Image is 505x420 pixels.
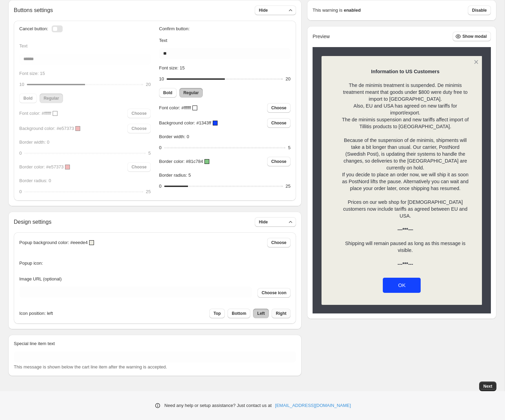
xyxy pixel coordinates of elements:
[472,8,487,13] span: Disable
[267,103,291,113] button: Choose
[286,183,291,190] div: 25
[159,38,167,43] span: Text
[14,341,55,346] span: Special line item text
[275,402,351,409] a: [EMAIL_ADDRESS][DOMAIN_NAME]
[159,26,291,32] h3: Confirm button:
[259,219,268,225] span: Hide
[340,199,470,219] p: Prices on our web shop for [DEMOGRAPHIC_DATA] customers now include tariffs as agreed between EU ...
[14,7,53,13] h2: Buttons settings
[255,5,296,15] button: Hide
[468,5,491,15] button: Disable
[159,158,203,165] p: Border color: #81c784
[267,238,291,247] button: Choose
[183,90,199,96] span: Regular
[276,311,286,316] span: Right
[271,120,286,126] span: Choose
[344,7,361,14] strong: enabled
[340,116,470,130] p: The de minimis suspension and new tariffs affect import of Tillitis products to [GEOGRAPHIC_DATA].
[453,32,491,41] button: Show modal
[209,309,225,318] button: Top
[257,288,291,298] button: Choose icon
[313,7,343,14] p: This warning is
[340,82,470,102] p: The de minimis treatment is suspended. De minimis treatment meant that goods under $800 were duty...
[271,159,286,164] span: Choose
[479,382,496,391] button: Next
[267,118,291,128] button: Choose
[159,76,164,81] span: 10
[340,240,470,254] p: Shipping will remain paused as long as this message is visible.
[159,88,177,98] button: Bold
[286,76,291,82] div: 20
[179,88,203,98] button: Regular
[272,309,291,318] button: Right
[271,240,286,245] span: Choose
[340,171,470,192] p: If you decide to place an order now, we will ship it as soon as PostNord lifts the pause. Alterna...
[255,217,296,227] button: Hide
[163,90,172,96] span: Bold
[383,278,421,293] button: OK
[159,173,191,178] span: Border radius: 5
[483,384,492,389] span: Next
[313,34,330,40] h2: Preview
[159,134,189,139] span: Border width: 0
[371,69,440,74] strong: Information to US Customers
[271,105,286,111] span: Choose
[14,364,167,369] span: This message is shown below the cart line item after the warning is accepted.
[288,144,291,151] div: 5
[259,8,268,13] span: Hide
[267,157,291,166] button: Choose
[159,184,161,189] span: 0
[340,102,470,116] p: Also, EU and USA has agreed on new tariffs for import/export.
[228,309,250,318] button: Bottom
[340,137,470,171] p: Because of the suspension of de minimis, shipments will take a bit longer than usual. Our carrier...
[159,104,191,111] p: Font color: #ffffff
[19,276,62,281] span: Image URL (optional)
[19,260,43,267] span: Popup icon:
[19,26,48,32] h3: Cancel button:
[262,290,286,296] span: Choose icon
[462,34,487,39] span: Show modal
[14,219,51,225] h2: Design settings
[257,311,265,316] span: Left
[159,145,161,150] span: 0
[159,65,185,70] span: Font size: 15
[213,311,221,316] span: Top
[232,311,246,316] span: Bottom
[19,310,53,317] span: Icon position: left
[253,309,269,318] button: Left
[19,239,88,246] p: Popup background color: #eeede4
[159,120,211,126] p: Background color: #1343ff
